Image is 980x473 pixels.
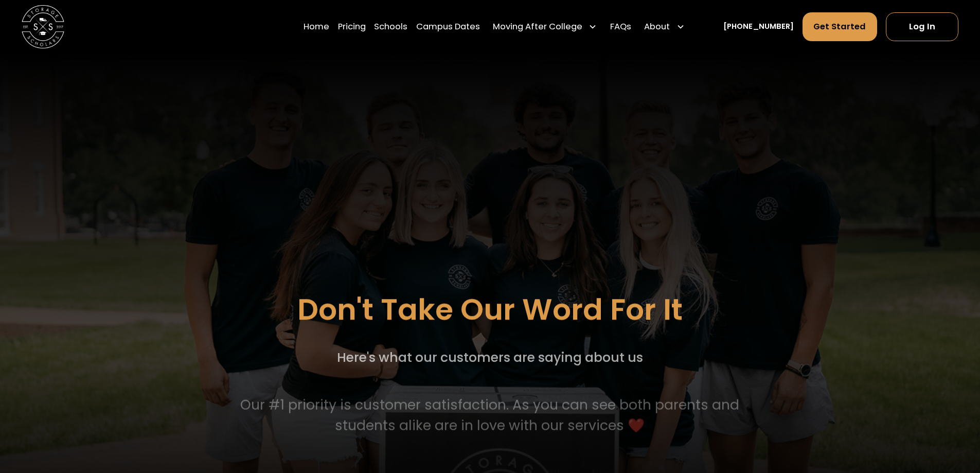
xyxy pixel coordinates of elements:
div: About [644,21,670,33]
div: About [640,12,689,42]
a: Schools [374,12,407,42]
a: Get Started [803,12,878,41]
h1: Don't Take Our Word For It [297,293,683,326]
p: Our #1 priority is customer satisfaction. As you can see both parents and students alike are in l... [233,395,747,436]
a: FAQs [610,12,631,42]
div: Moving After College [493,21,582,33]
p: Here's what our customers are saying about us [337,348,643,367]
a: Log In [886,12,958,41]
a: [PHONE_NUMBER] [723,21,794,32]
a: Campus Dates [416,12,480,42]
div: Moving After College [489,12,602,42]
a: Home [304,12,329,42]
a: home [22,5,64,48]
a: Pricing [338,12,366,42]
img: Storage Scholars main logo [22,5,64,48]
